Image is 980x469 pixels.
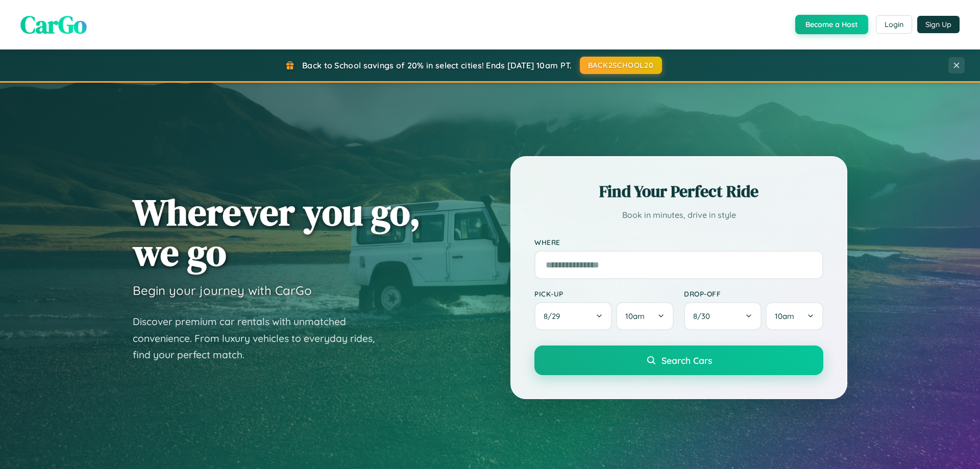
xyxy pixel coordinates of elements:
span: 10am [775,311,794,321]
span: CarGo [20,8,87,41]
button: 10am [616,302,674,330]
button: 8/30 [684,302,762,330]
span: 8 / 30 [693,311,715,321]
p: Discover premium car rentals with unmatched convenience. From luxury vehicles to everyday rides, ... [133,313,388,363]
span: 10am [625,311,645,321]
h3: Begin your journey with CarGo [133,283,312,298]
button: BACK2SCHOOL20 [580,57,662,74]
button: 10am [766,302,823,330]
span: 8 / 29 [544,311,565,321]
h2: Find Your Perfect Ride [534,180,823,203]
label: Drop-off [684,289,823,298]
button: Search Cars [534,345,823,375]
p: Book in minutes, drive in style [534,208,823,223]
button: Login [876,15,912,34]
button: 8/29 [534,302,612,330]
label: Where [534,238,823,246]
button: Sign Up [917,16,960,33]
span: Search Cars [661,355,712,366]
button: Become a Host [795,15,868,34]
h1: Wherever you go, we go [133,192,421,273]
span: Back to School savings of 20% in select cities! Ends [DATE] 10am PT. [302,60,572,70]
label: Pick-up [534,289,674,298]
